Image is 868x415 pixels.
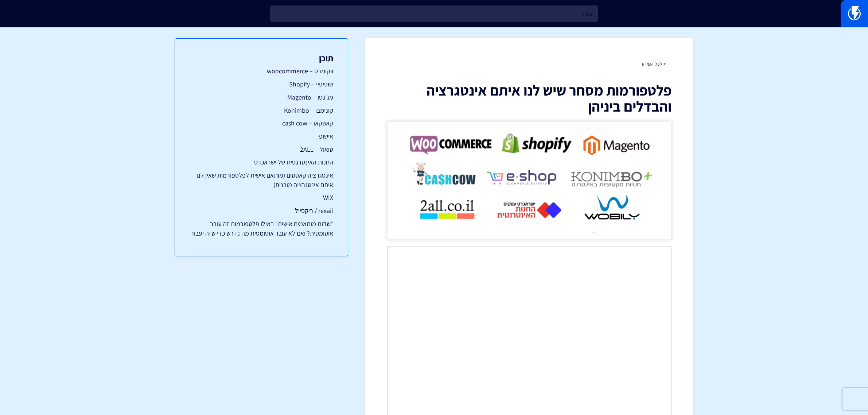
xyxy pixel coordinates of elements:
a: ״שדות מותאמים אישית״ באילו פלטפורמות זה עובר אוטומטית? ואם לא עובר אוטומטית מה נדרש כדי שזה יעבור [190,219,333,238]
h1: פלטפורמות מסחר שיש לנו איתם אינטגרציה והבדלים ביניהן [387,82,672,114]
a: אישופ [190,132,333,141]
a: rexail / ריקסייל [190,206,333,216]
h3: תוכן [190,53,333,63]
a: טואול – 2ALL [190,145,333,154]
a: אינטגרציה קאסטום (מותאם אישית לפלטפורמות שאין לנו איתם אינטגרציה מובנית) [190,171,333,189]
a: מג'נטו – Magento [190,93,333,102]
a: קאשקאו – cash cow [190,119,333,128]
a: < לכל המידע [642,61,666,67]
input: חיפוש מהיר... [270,5,598,22]
a: החנות האינטרנטית של ישראכרט [190,158,333,167]
a: קונימבו – Konimbo [190,106,333,115]
a: ווקומרס – woocommerce [190,66,333,76]
a: WIX [190,193,333,202]
a: שופיפיי – Shopify [190,79,333,89]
